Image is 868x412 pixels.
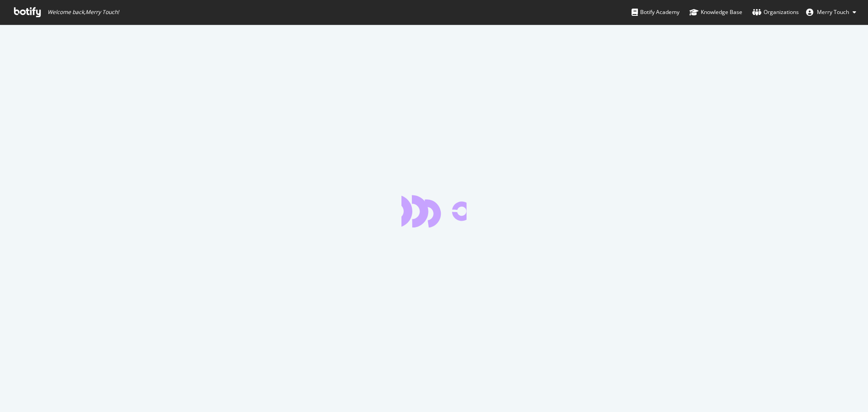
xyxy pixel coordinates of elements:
[799,5,863,19] button: Merry Touch
[401,195,467,227] div: animation
[47,9,119,16] span: Welcome back, Merry Touch !
[817,8,849,16] span: Merry Touch
[632,8,679,17] div: Botify Academy
[689,8,742,17] div: Knowledge Base
[752,8,799,17] div: Organizations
